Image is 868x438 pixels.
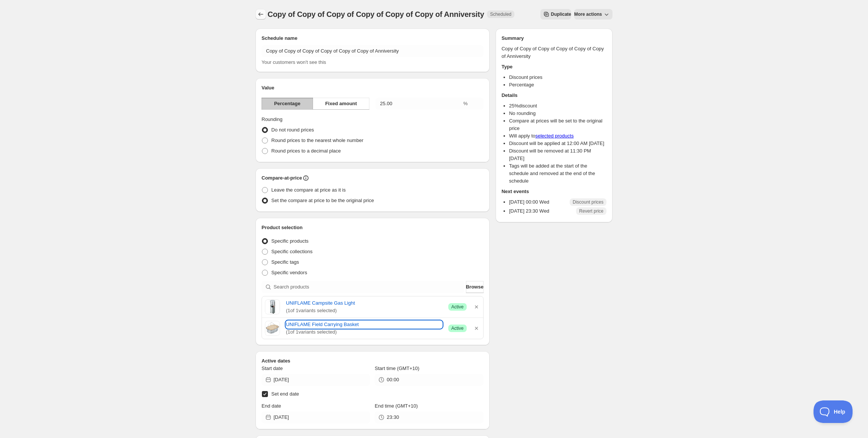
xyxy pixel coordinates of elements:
[509,147,606,162] li: Discount will be removed at 11:30 PM [DATE]
[574,9,612,20] button: More actions
[268,10,484,18] span: Copy of Copy of Copy of Copy of Copy of Copy of Anniversity
[509,162,606,185] li: Tags will be added at the start of the schedule and removed at the end of the schedule
[274,100,300,107] span: Percentage
[535,133,574,139] a: selected products
[574,11,602,17] span: More actions
[271,391,299,397] span: Set end date
[509,132,606,140] li: Will apply to
[509,81,606,89] li: Percentage
[262,224,484,231] h2: Product selection
[502,92,606,99] h2: Details
[502,188,606,195] h2: Next events
[509,110,606,117] li: No rounding
[375,403,418,409] span: End time (GMT+10)
[262,35,484,42] h2: Schedule name
[502,35,606,42] h2: Summary
[313,98,369,110] button: Fixed amount
[573,199,603,205] span: Discount prices
[256,9,266,20] button: Schedules
[262,84,484,92] h2: Value
[451,325,464,331] span: Active
[509,198,549,206] p: [DATE] 00:00 Wed
[271,148,341,154] span: Round prices to a decimal place
[502,63,606,71] h2: Type
[271,238,308,244] span: Specific products
[262,98,313,110] button: Percentage
[509,74,606,81] li: Discount prices
[271,137,363,143] span: Round prices to the nearest whole number
[325,100,357,107] span: Fixed amount
[262,116,283,122] span: Rounding
[262,59,326,65] span: Your customers won't see this
[271,127,314,133] span: Do not round prices
[262,357,484,365] h2: Active dates
[262,403,281,409] span: End date
[271,198,374,203] span: Set the compare at price to be the original price
[286,307,442,314] span: ( 1 of 1 variants selected)
[490,11,511,17] span: Scheduled
[286,299,442,307] a: UNIFLAME Campsite Gas Light
[540,9,571,20] button: Secondary action label
[509,140,606,147] li: Discount will be applied at 12:00 AM [DATE]
[271,249,313,254] span: Specific collections
[814,400,853,423] iframe: Toggle Customer Support
[271,270,307,275] span: Specific vendors
[375,366,419,371] span: Start time (GMT+10)
[262,174,302,182] h2: Compare-at-price
[274,281,464,293] input: Search products
[286,328,442,336] span: ( 1 of 1 variants selected)
[271,259,299,265] span: Specific tags
[463,101,468,106] span: %
[451,304,464,310] span: Active
[509,207,549,215] p: [DATE] 23:30 Wed
[286,321,442,328] a: UNIFLAME Field Carrying Basket
[466,283,484,291] span: Browse
[509,117,606,132] li: Compare at prices will be set to the original price
[262,366,283,371] span: Start date
[502,45,606,60] p: Copy of Copy of Copy of Copy of Copy of Copy of Anniversity
[271,187,346,193] span: Leave the compare at price as it is
[466,281,484,293] button: Browse
[265,299,280,314] img: UNIFLAME Campsite Gas Light Light Uniflame Light
[509,102,606,110] li: 25 % discount
[265,321,280,336] img: UNIFLAME Field Carrying Basket Grill Uniflame
[579,208,603,214] span: Revert price
[551,11,571,17] span: Duplicate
